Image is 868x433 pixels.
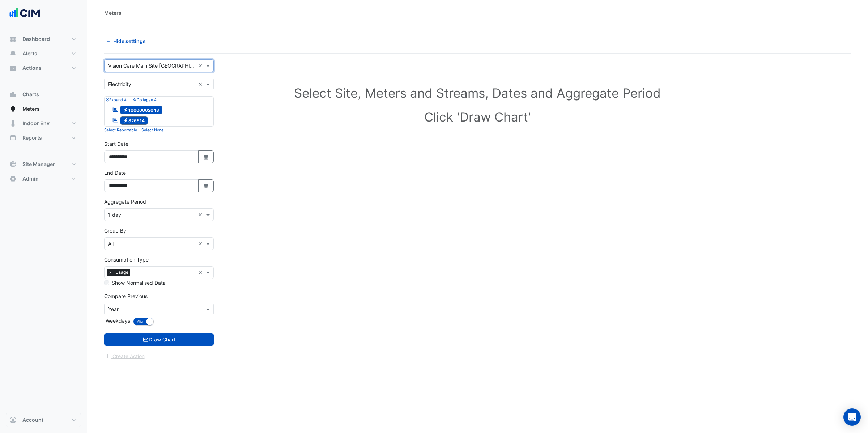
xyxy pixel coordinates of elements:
[141,127,163,133] button: Select None
[104,127,137,133] button: Select Reportable
[120,106,163,114] span: 10000062048
[120,116,148,125] span: 826514
[104,292,148,300] label: Compare Previous
[6,87,81,102] button: Charts
[112,117,119,123] fa-icon: Reportable
[22,416,43,424] span: Account
[198,240,204,247] span: Clear
[22,91,39,98] span: Charts
[9,91,17,98] app-icon: Charts
[22,120,50,127] span: Indoor Env
[104,352,145,358] app-escalated-ticket-create-button: Please draw the charts first
[114,269,130,276] span: Usage
[133,98,158,102] small: Collapse All
[104,227,126,234] label: Group By
[22,134,42,141] span: Reports
[22,35,50,43] span: Dashboard
[843,408,861,426] div: Open Intercom Messenger
[104,9,122,17] div: Meters
[9,134,17,141] app-icon: Reports
[9,161,17,168] app-icon: Site Manager
[116,85,839,101] h1: Select Site, Meters and Streams, Dates and Aggregate Period
[104,128,137,132] small: Select Reportable
[6,131,81,145] button: Reports
[22,64,42,72] span: Actions
[22,50,37,57] span: Alerts
[6,116,81,131] button: Indoor Env
[9,64,17,72] app-icon: Actions
[198,269,204,276] span: Clear
[9,35,17,43] app-icon: Dashboard
[22,105,40,113] span: Meters
[9,6,41,20] img: Company Logo
[6,46,81,61] button: Alerts
[133,97,158,103] button: Collapse All
[22,161,55,168] span: Site Manager
[6,32,81,46] button: Dashboard
[6,102,81,116] button: Meters
[198,62,204,69] span: Clear
[203,154,209,160] fa-icon: Select Date
[6,61,81,75] button: Actions
[107,269,114,276] span: ×
[104,317,132,324] label: Weekdays:
[9,175,17,182] app-icon: Admin
[104,198,146,205] label: Aggregate Period
[112,106,119,113] fa-icon: Reportable
[6,171,81,186] button: Admin
[9,105,17,113] app-icon: Meters
[106,97,129,103] button: Expand All
[6,157,81,171] button: Site Manager
[203,183,209,189] fa-icon: Select Date
[22,175,39,182] span: Admin
[123,107,128,113] fa-icon: Electricity
[112,279,166,286] label: Show Normalised Data
[113,37,146,45] span: Hide settings
[116,109,839,124] h1: Click 'Draw Chart'
[104,35,150,47] button: Hide settings
[106,98,129,102] small: Expand All
[141,128,163,132] small: Select None
[9,50,17,57] app-icon: Alerts
[198,211,204,218] span: Clear
[104,333,214,346] button: Draw Chart
[123,118,128,123] fa-icon: Electricity
[104,169,126,177] label: End Date
[104,256,149,263] label: Consumption Type
[198,80,204,88] span: Clear
[9,120,17,127] app-icon: Indoor Env
[104,140,128,148] label: Start Date
[6,413,81,427] button: Account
